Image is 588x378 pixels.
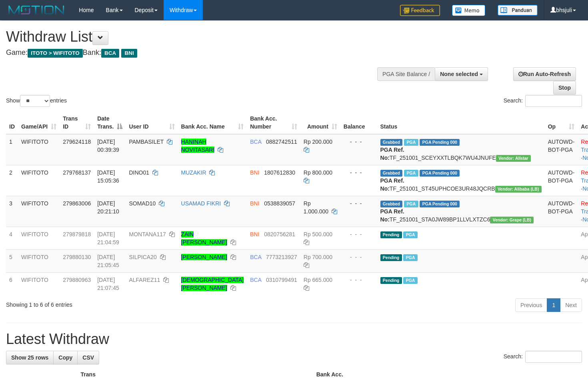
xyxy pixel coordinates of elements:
span: MONTANA117 [129,231,166,237]
div: - - - [344,199,374,207]
th: Bank Acc. Number: activate to sort column ascending [247,111,300,134]
th: Amount: activate to sort column ascending [300,111,340,134]
span: Copy 1807612830 to clipboard [264,169,295,176]
img: MOTION_logo.png [6,4,67,16]
span: [DATE] 21:04:59 [97,231,119,245]
span: BCA [250,254,261,260]
span: Rp 200.000 [304,139,332,145]
select: Showentries [20,95,50,107]
span: Marked by bhsjuli [403,277,417,284]
td: 1 [6,134,18,165]
span: Marked by bhsjuli [403,254,417,261]
th: ID [6,111,18,134]
th: Op: activate to sort column ascending [545,111,578,134]
b: PGA Ref. No: [380,177,404,192]
td: AUTOWD-BOT-PGA [545,134,578,165]
span: Copy 0538839057 to clipboard [264,200,295,207]
div: - - - [344,230,374,238]
span: Rp 1.000.000 [304,200,328,215]
img: Feedback.jpg [400,5,440,16]
td: 5 [6,249,18,272]
div: PGA Site Balance / [377,67,435,81]
span: Pending [380,254,402,261]
div: - - - [344,276,374,284]
span: ALFAREZ11 [129,277,160,283]
span: Vendor URL: https://dashboard.q2checkout.com/secure [490,217,534,223]
span: BCA [250,139,261,145]
h1: Latest Withdraw [6,331,582,347]
td: TF_251001_STA0JW89BP1LLVLXTZC6 [377,196,545,227]
td: 2 [6,165,18,196]
span: 279624118 [63,139,91,145]
span: Rp 665.000 [304,277,332,283]
img: Button%20Memo.svg [452,5,486,16]
span: [DATE] 21:05:45 [97,254,119,268]
span: None selected [440,71,478,77]
a: Copy [53,351,78,364]
td: WIFITOTO [18,227,60,249]
span: [DATE] 21:07:45 [97,277,119,291]
span: BNI [121,49,137,58]
a: Stop [553,81,576,94]
span: Copy [58,354,72,361]
span: CSV [82,354,94,361]
a: Run Auto-Refresh [513,67,576,81]
span: Rp 700.000 [304,254,332,260]
td: AUTOWD-BOT-PGA [545,165,578,196]
td: WIFITOTO [18,134,60,165]
img: panduan.png [498,5,538,16]
a: [DEMOGRAPHIC_DATA][PERSON_NAME] [181,277,244,291]
span: Marked by bhsjuli [404,170,418,177]
span: BNI [250,200,259,207]
span: BCA [101,49,119,58]
td: WIFITOTO [18,249,60,272]
th: Date Trans.: activate to sort column descending [94,111,126,134]
span: Copy 0310799491 to clipboard [266,277,297,283]
a: MUZAKIR [181,169,206,176]
div: - - - [344,169,374,177]
a: CSV [77,351,99,364]
span: Grabbed [380,170,403,177]
h1: Withdraw List [6,29,384,45]
span: Grabbed [380,139,403,146]
span: 279863006 [63,200,91,207]
div: - - - [344,253,374,261]
td: 3 [6,196,18,227]
span: [DATE] 00:39:39 [97,139,119,153]
span: [DATE] 15:05:36 [97,169,119,184]
span: 279879818 [63,231,91,237]
span: Marked by bhsjuli [403,231,417,238]
span: BNI [250,169,259,176]
span: Copy 7773213927 to clipboard [266,254,297,260]
span: PAMBASILET [129,139,164,145]
label: Show entries [6,95,67,107]
th: Status [377,111,545,134]
td: TF_251001_ST45UPHCOE3UR48JQCRB [377,165,545,196]
span: 279768137 [63,169,91,176]
span: Copy 0882742511 to clipboard [266,139,297,145]
span: SILPICA20 [129,254,156,260]
td: 4 [6,227,18,249]
td: 6 [6,272,18,295]
th: Game/API: activate to sort column ascending [18,111,60,134]
span: Grabbed [380,201,403,207]
a: Next [560,298,582,312]
td: TF_251001_SCEYXXTLBQK7WU4JNUFE [377,134,545,165]
a: USAMAD FIKRI [181,200,221,207]
a: HANINAH NOVITASARI [181,139,215,153]
span: Marked by bhsaldo [404,139,418,146]
b: PGA Ref. No: [380,147,404,161]
input: Search: [525,351,582,363]
a: Previous [515,298,547,312]
a: 1 [547,298,560,312]
th: Trans ID: activate to sort column ascending [60,111,94,134]
div: - - - [344,138,374,146]
span: Rp 800.000 [304,169,332,176]
a: [PERSON_NAME] [181,254,227,260]
td: WIFITOTO [18,165,60,196]
span: Vendor URL: https://secure31.1velocity.biz [496,155,531,162]
td: WIFITOTO [18,272,60,295]
span: PGA Pending [420,201,460,207]
span: Marked by bhsjuli [404,201,418,207]
label: Search: [504,95,582,107]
